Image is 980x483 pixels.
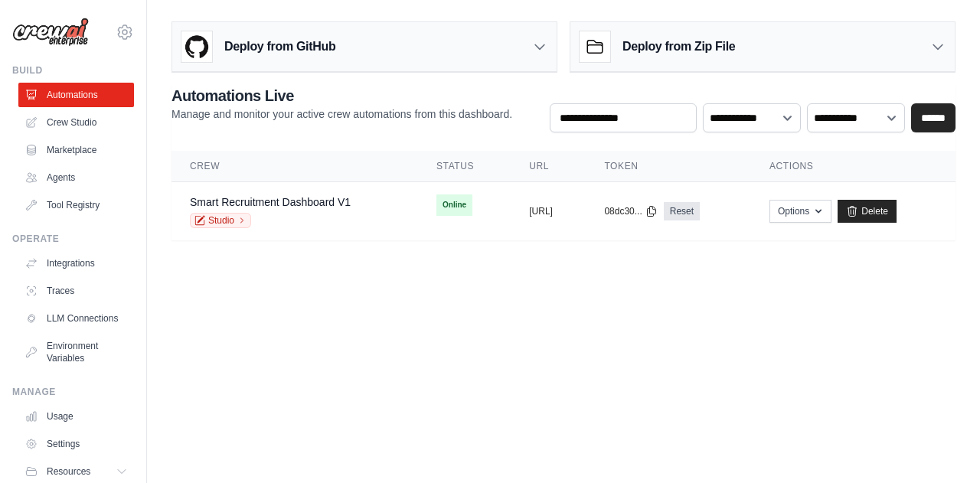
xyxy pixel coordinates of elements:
[171,106,512,122] p: Manage and monitor your active crew automations from this dashboard.
[18,110,134,135] a: Crew Studio
[18,306,134,331] a: LLM Connections
[586,151,751,182] th: Token
[18,83,134,107] a: Automations
[47,465,90,478] span: Resources
[171,151,418,182] th: Crew
[12,233,134,245] div: Operate
[18,334,134,370] a: Environment Variables
[18,432,134,456] a: Settings
[224,38,335,56] h3: Deploy from GitHub
[18,251,134,276] a: Integrations
[18,165,134,190] a: Agents
[622,38,735,56] h3: Deploy from Zip File
[18,279,134,303] a: Traces
[18,138,134,162] a: Marketplace
[12,386,134,398] div: Manage
[769,200,831,223] button: Options
[12,64,134,77] div: Build
[12,18,89,47] img: Logo
[838,200,897,223] a: Delete
[511,151,586,182] th: URL
[664,202,700,220] a: Reset
[418,151,511,182] th: Status
[190,196,351,208] a: Smart Recruitment Dashboard V1
[436,194,472,216] span: Online
[751,151,955,182] th: Actions
[18,193,134,217] a: Tool Registry
[171,85,512,106] h2: Automations Live
[181,31,212,62] img: GitHub Logo
[190,213,251,228] a: Studio
[18,404,134,429] a: Usage
[604,205,657,217] button: 08dc30...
